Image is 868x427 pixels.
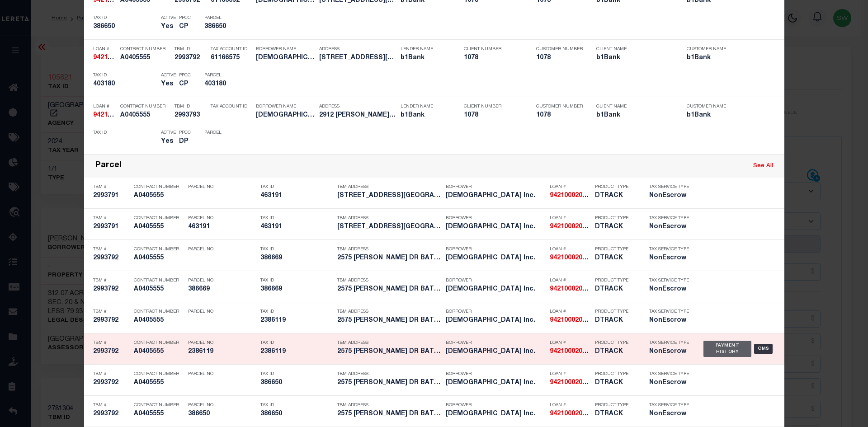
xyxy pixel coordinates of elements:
p: TBM ID [175,47,206,52]
p: Customer Number [536,104,583,109]
p: Tax ID [260,371,333,377]
p: Tax Account ID [211,47,251,52]
h5: 6745 GREENWELL SPRINGS RD BATON... [337,223,441,231]
h5: 942100020182 [550,254,590,262]
div: Payment History [703,341,752,357]
h5: 2575 Michelli Dr. Baton Rouge L... [319,54,396,62]
p: Tax ID [93,15,156,21]
h5: 386669 [260,254,333,262]
p: Contract Number [134,309,184,314]
h5: A0405555 [120,112,170,119]
h5: 2993792 [93,410,129,418]
h5: 2912 Michelli Dr. Baton Rouge L... [319,112,396,119]
p: Loan # [550,278,590,283]
p: Tax ID [93,130,156,136]
h5: 2386119 [188,348,256,356]
h5: NonEscrow [649,410,690,418]
h5: 386650 [260,379,333,387]
p: Borrower Name [256,104,315,109]
h5: NonEscrow [649,286,690,293]
h5: 6745 GREENWELL SPRINGS RD BATON... [337,192,441,200]
strong: 942100020182 [550,192,593,199]
h5: DP [179,138,191,145]
p: Parcel No [188,278,256,283]
p: Product Type [595,216,636,221]
a: See All [753,163,773,169]
p: Borrower [446,184,545,190]
h5: NonEscrow [649,317,690,324]
h5: A0405555 [134,379,184,387]
h5: 463191 [260,223,333,231]
h5: A0405555 [134,286,184,293]
p: Tax ID [260,184,333,190]
p: TBM Address [337,403,441,408]
p: TBM # [93,340,129,346]
h5: b1Bank [687,54,764,62]
p: TBM Address [337,371,441,377]
h5: 942100020182 [93,112,116,119]
h5: 386650 [260,410,333,418]
p: Contract Number [134,340,184,346]
h5: b1Bank [687,112,764,119]
p: Contract Number [134,247,184,252]
h5: 942100020182 [550,348,590,356]
p: Customer Name [687,104,764,109]
h5: 942100020182 [550,379,590,387]
h5: Yes [161,138,175,145]
p: Borrower [446,309,545,314]
h5: 2993792 [93,254,129,262]
strong: 942100020182 [550,380,593,386]
h5: A0405555 [120,54,170,62]
p: Loan # [550,216,590,221]
p: Parcel No [188,403,256,408]
h5: 403180 [204,80,245,88]
p: TBM # [93,309,129,314]
p: Product Type [595,309,636,314]
p: TBM # [93,371,129,377]
h5: 2575 MICHELLI DR BATON ROUGE LA... [337,254,441,262]
h5: 2386119 [260,317,333,324]
h5: 2993792 [93,348,129,356]
h5: 1078 [536,54,581,62]
h5: 2993793 [175,112,206,119]
p: Borrower [446,278,545,283]
h5: DTRACK [595,379,636,387]
p: Active [161,15,176,21]
h5: A0405555 [134,348,184,356]
h5: 2575 MICHELLI DR BATON ROUGE LA... [337,286,441,293]
p: Borrower [446,340,545,346]
strong: 942100020182 [93,55,137,61]
p: Contract Number [120,47,170,52]
p: Loan # [93,47,116,52]
h5: 2575 MICHELLI DR BATON ROUGE LA... [337,317,441,324]
p: Customer Number [536,47,583,52]
h5: 386650 [188,410,256,418]
p: Parcel No [188,216,256,221]
p: Loan # [93,104,116,109]
p: Client Number [464,104,523,109]
strong: 942100020182 [550,224,593,230]
h5: 2993791 [93,223,129,231]
p: Tax Service Type [649,403,690,408]
h5: 2575 MICHELLI DR BATON ROUGE LA... [337,379,441,387]
p: Tax ID [260,216,333,221]
h5: Yes [161,23,175,31]
h5: 463191 [188,223,256,231]
h5: GLORY LAND BAPTIST CHURCH INC. [256,54,315,62]
p: Parcel No [188,309,256,314]
h5: 2993792 [93,317,129,324]
p: Loan # [550,184,590,190]
h5: 942100020182 [93,54,116,62]
p: Product Type [595,371,636,377]
p: Product Type [595,184,636,190]
p: Lender Name [401,47,450,52]
h5: DTRACK [595,254,636,262]
h5: 463191 [260,192,333,200]
h5: CP [179,80,191,88]
p: TBM # [93,403,129,408]
h5: NonEscrow [649,254,690,262]
p: Parcel [204,15,245,21]
h5: 403180 [93,80,156,88]
p: Product Type [595,278,636,283]
h5: Yes [161,80,175,88]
